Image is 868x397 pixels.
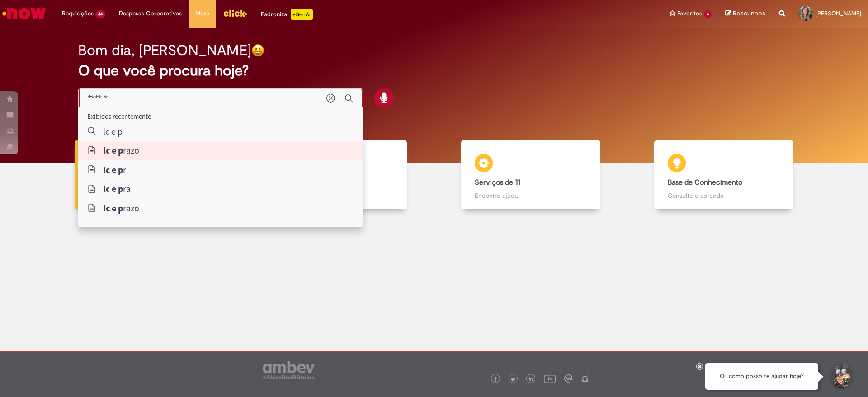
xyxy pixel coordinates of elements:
[251,44,264,57] img: happy-face.png
[62,9,94,18] span: Requisições
[434,140,627,210] a: Serviços de TI Encontre ajuda
[668,191,780,200] p: Consulte e aprenda
[529,377,533,382] img: logo_footer_linkedin.png
[704,10,712,18] span: 6
[263,361,315,379] img: logo_footer_ambev_rotulo_gray.png
[1,5,47,23] img: ServiceNow
[195,9,209,18] span: More
[78,63,790,79] h2: O que você procura hoje?
[95,10,105,18] span: 44
[725,9,765,18] a: Rascunhos
[475,191,587,200] p: Encontre ajuda
[668,178,742,187] b: Base de Conhecimento
[119,9,182,18] span: Despesas Corporativas
[261,9,313,20] div: Padroniza
[223,6,247,20] img: click_logo_yellow_360x200.png
[493,377,498,382] img: logo_footer_facebook.png
[475,178,521,187] b: Serviços de TI
[511,377,515,382] img: logo_footer_twitter.png
[291,9,313,20] p: +GenAi
[47,140,241,210] a: Tirar dúvidas Tirar dúvidas com Lupi Assist e Gen Ai
[816,9,861,17] span: [PERSON_NAME]
[827,363,854,390] button: Iniciar Conversa de Suporte
[627,140,821,210] a: Base de Conhecimento Consulte e aprenda
[705,363,818,390] div: Oi, como posso te ajudar hoje?
[677,9,702,18] span: Favoritos
[78,42,251,58] h2: Bom dia, [PERSON_NAME]
[733,9,765,18] span: Rascunhos
[564,374,572,383] img: logo_footer_workplace.png
[581,374,589,383] img: logo_footer_naosei.png
[544,373,556,384] img: logo_footer_youtube.png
